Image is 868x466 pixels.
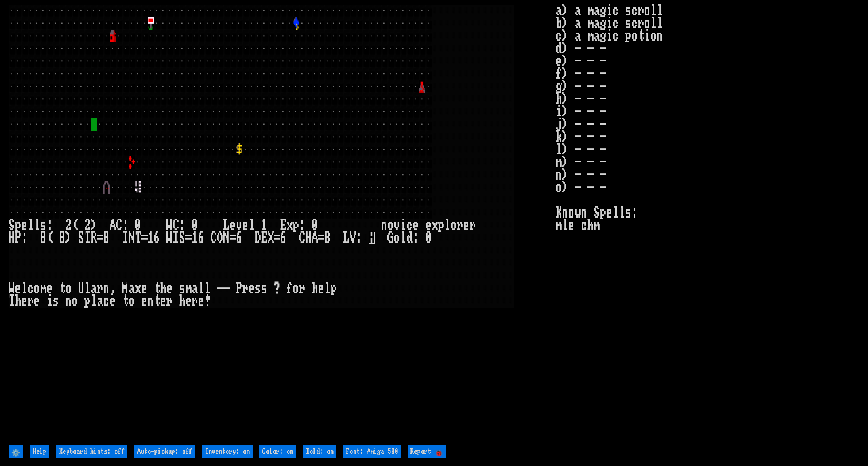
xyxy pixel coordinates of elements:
div: I [173,232,179,244]
div: h [160,282,166,295]
div: A [312,232,318,244]
div: P [236,282,242,295]
div: l [324,282,331,295]
div: m [40,282,46,295]
mark: H [369,232,375,244]
div: O [217,232,223,244]
div: V [350,232,356,244]
div: h [312,282,318,295]
div: C [211,232,217,244]
div: T [84,232,91,244]
input: Color: on [259,445,296,458]
div: 0 [312,219,318,232]
div: n [148,295,154,308]
div: o [387,219,394,232]
div: c [103,295,110,308]
div: r [166,295,173,308]
div: ? [274,282,280,295]
div: l [249,219,255,232]
div: G [387,232,394,244]
div: t [59,282,65,295]
div: : [21,232,28,244]
div: e [166,282,173,295]
div: 8 [59,232,65,244]
div: r [28,295,34,308]
div: 8 [324,232,331,244]
div: x [135,282,141,295]
div: C [116,219,122,232]
div: S [78,232,84,244]
div: l [28,219,34,232]
div: P [15,232,21,244]
div: 0 [425,232,432,244]
div: T [135,232,141,244]
div: A [110,219,116,232]
div: 0 [192,219,198,232]
div: o [72,295,78,308]
div: 1 [148,232,154,244]
div: s [261,282,268,295]
div: r [470,219,476,232]
div: 6 [198,232,204,244]
div: ( [72,219,78,232]
div: L [343,232,350,244]
div: o [65,282,72,295]
div: t [122,295,129,308]
div: E [261,232,268,244]
div: r [192,295,198,308]
div: = [318,232,324,244]
div: s [40,219,46,232]
div: W [166,232,173,244]
div: 0 [135,219,141,232]
div: o [394,232,400,244]
div: 8 [40,232,46,244]
div: l [400,232,406,244]
div: s [179,282,185,295]
div: ) [91,219,97,232]
div: l [91,295,97,308]
div: - [223,282,230,295]
div: i [46,295,53,308]
div: : [179,219,185,232]
div: n [65,295,72,308]
div: 6 [280,232,286,244]
div: e [141,295,148,308]
div: e [34,295,40,308]
div: D [255,232,261,244]
div: : [413,232,419,244]
div: l [34,219,40,232]
div: e [110,295,116,308]
div: E [280,219,286,232]
div: e [21,219,28,232]
div: 6 [236,232,242,244]
div: t [154,295,160,308]
div: 1 [192,232,198,244]
div: l [198,282,204,295]
div: e [141,282,148,295]
div: S [9,219,15,232]
div: o [34,282,40,295]
stats: a) a magic scroll b) a magic scroll c) a magic potion d) - - - e) - - - f) - - - g) - - - h) - - ... [556,5,859,442]
div: - [217,282,223,295]
div: = [185,232,192,244]
div: x [286,219,293,232]
div: 1 [261,219,268,232]
input: Bold: on [303,445,336,458]
div: r [97,282,103,295]
input: ⚙️ [9,445,23,458]
input: Auto-pickup: off [134,445,195,458]
div: : [356,232,362,244]
div: ) [65,232,72,244]
div: v [236,219,242,232]
div: M [122,282,129,295]
div: a [129,282,135,295]
div: p [293,219,299,232]
div: : [299,219,305,232]
div: l [21,282,28,295]
div: H [305,232,312,244]
div: a [97,295,103,308]
div: v [394,219,400,232]
div: d [406,232,413,244]
div: p [438,219,444,232]
div: e [249,282,255,295]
